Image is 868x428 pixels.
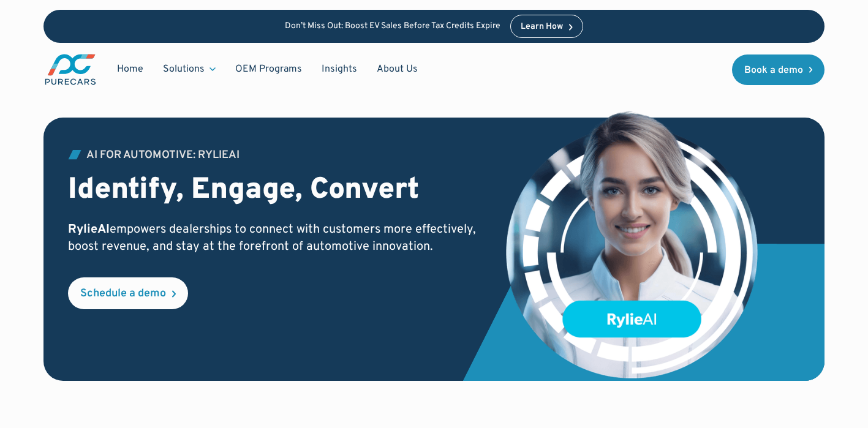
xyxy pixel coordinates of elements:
a: OEM Programs [225,58,312,81]
img: purecars logo [43,53,97,86]
a: main [43,53,97,86]
div: Solutions [153,58,225,81]
a: Book a demo [732,54,825,85]
a: Learn How [510,15,583,38]
div: AI for Automotive: RylieAI [86,150,240,161]
h2: Identify, Engage, Convert [68,173,486,209]
a: Home [107,58,153,81]
p: empowers dealerships to connect with customers more effectively, boost revenue, and stay at the f... [68,221,486,255]
p: Don’t Miss Out: Boost EV Sales Before Tax Credits Expire [285,21,500,32]
div: Learn How [521,23,563,31]
div: Schedule a demo [80,288,166,299]
img: customer data platform illustration [504,110,761,381]
div: Solutions [163,62,205,76]
a: Schedule a demo [68,277,188,309]
a: About Us [367,58,428,81]
a: Insights [312,58,367,81]
div: Book a demo [744,66,803,75]
strong: RylieAI [68,222,110,238]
